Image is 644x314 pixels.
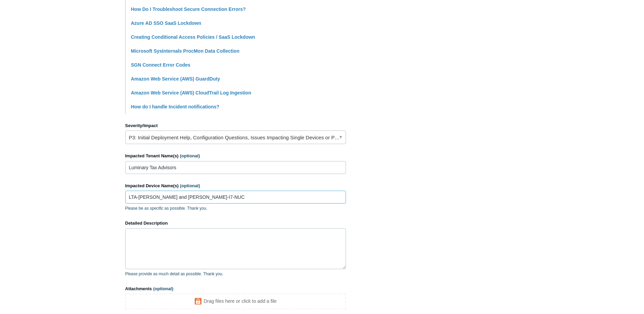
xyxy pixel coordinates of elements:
a: Amazon Web Service (AWS) GuardDuty [131,76,220,82]
a: P3: Initial Deployment Help, Configuration Questions, Issues Impacting Single Devices or Past Out... [125,130,346,144]
p: Please be as specific as possible. Thank you. [125,205,346,211]
label: Impacted Tenant Name(s) [125,153,346,159]
a: How do I handle Incident notifications? [131,104,220,109]
a: SGN Connect Error Codes [131,62,190,68]
a: How Do I Troubleshoot Secure Connection Errors? [131,6,246,12]
label: Severity/Impact [125,122,346,129]
a: Microsoft SysInternals ProcMon Data Collection [131,48,240,54]
a: Amazon Web Service (AWS) CloudTrail Log Ingestion [131,90,251,95]
span: (optional) [180,183,200,188]
label: Impacted Device Name(s) [125,182,346,189]
label: Detailed Description [125,220,346,227]
span: (optional) [153,286,173,291]
span: (optional) [180,153,200,158]
p: Please provide as much detail as possible. Thank you. [125,271,346,277]
a: Azure AD SSO SaaS Lockdown [131,20,201,26]
a: Creating Conditional Access Policies / SaaS Lockdown [131,34,255,40]
label: Attachments [125,285,346,292]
